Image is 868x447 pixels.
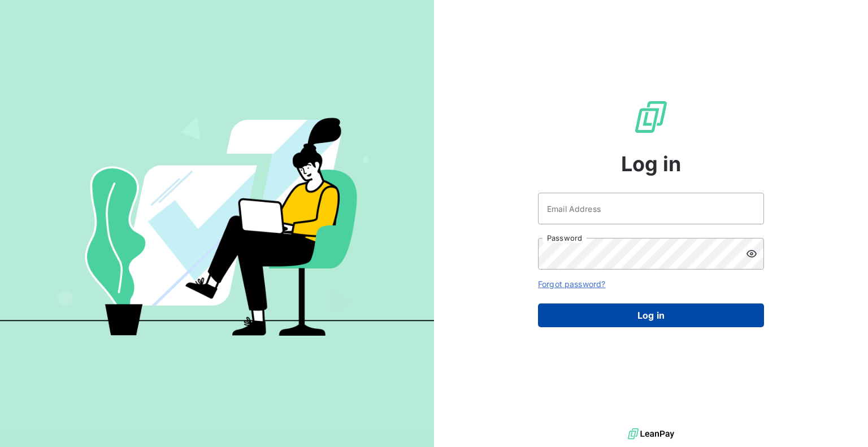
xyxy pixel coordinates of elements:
span: Log in [621,149,682,179]
input: placeholder [538,193,764,224]
a: Forgot password? [538,279,605,289]
button: Log in [538,303,764,327]
img: LeanPay Logo [633,99,669,135]
img: logo [628,426,674,442]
